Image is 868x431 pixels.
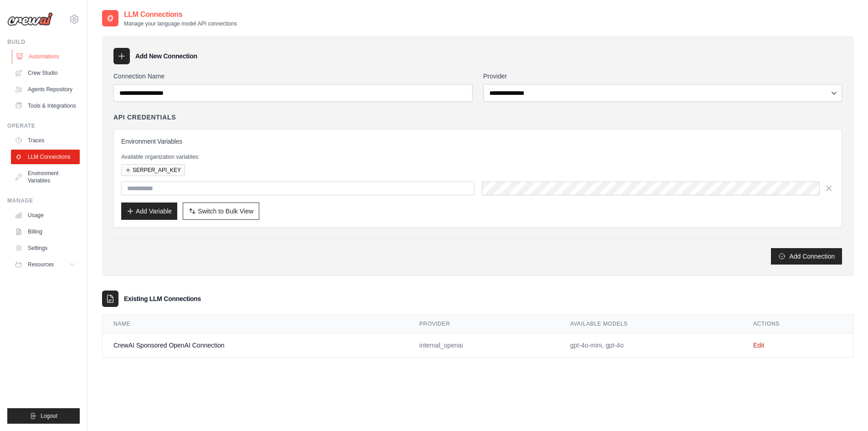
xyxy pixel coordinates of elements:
h3: Existing LLM Connections [124,294,201,303]
button: Switch to Bulk View [183,203,259,220]
a: Automations [12,49,81,64]
th: Provider [408,315,559,333]
a: Tools & Integrations [11,99,80,113]
button: Resources [11,257,80,272]
label: Provider [483,72,842,81]
a: Billing [11,224,80,239]
h2: LLM Connections [124,9,237,20]
span: Resources [28,261,54,268]
h3: Environment Variables [121,137,834,146]
th: Name [103,315,408,333]
a: Edit [753,342,764,349]
button: SERPER_API_KEY [121,164,185,176]
div: Operate [7,122,80,130]
a: Traces [11,133,80,148]
div: Build [7,38,80,46]
a: Environment Variables [11,166,80,188]
span: Logout [41,412,57,420]
button: Add Connection [771,248,842,265]
a: Usage [11,208,80,223]
td: internal_openai [408,333,559,358]
a: Agents Repository [11,82,80,97]
div: Manage [7,197,80,204]
a: Crew Studio [11,66,80,80]
a: Settings [11,241,80,255]
td: gpt-4o-mini, gpt-4o [559,333,742,358]
a: LLM Connections [11,150,80,164]
button: Logout [7,408,80,424]
button: Add Variable [121,203,177,220]
p: Manage your language model API connections [124,20,237,27]
th: Available Models [559,315,742,333]
img: Logo [7,12,53,26]
span: Switch to Bulk View [198,207,253,216]
p: Available organization variables: [121,153,834,161]
h3: Add New Connection [135,52,197,61]
td: CrewAI Sponsored OpenAI Connection [103,333,408,358]
h4: API Credentials [113,113,176,122]
label: Connection Name [113,72,473,81]
th: Actions [742,315,853,333]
